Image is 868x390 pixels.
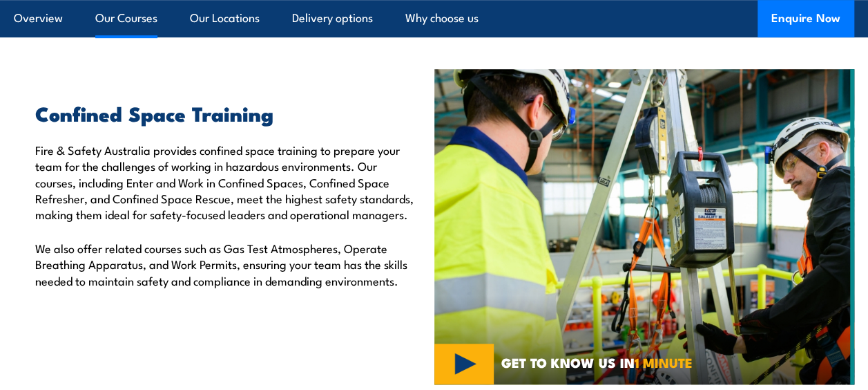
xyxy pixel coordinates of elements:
p: We also offer related courses such as Gas Test Atmospheres, Operate Breathing Apparatus, and Work... [35,240,414,288]
span: GET TO KNOW US IN [501,356,693,369]
img: Confined Space Courses Australia [434,69,855,384]
h2: Confined Space Training [35,104,414,122]
p: Fire & Safety Australia provides confined space training to prepare your team for the challenges ... [35,142,414,223]
strong: 1 MINUTE [635,352,693,372]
